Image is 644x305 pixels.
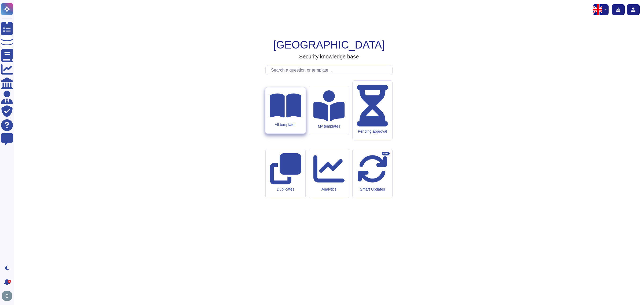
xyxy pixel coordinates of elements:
[1,290,16,302] button: user
[357,187,388,192] div: Smart Updates
[8,280,11,283] div: 9+
[313,187,345,192] div: Analytics
[382,152,390,155] div: BETA
[268,65,392,75] input: Search a question or template...
[270,122,301,127] div: All templates
[313,124,345,129] div: My templates
[273,38,385,51] h1: [GEOGRAPHIC_DATA]
[299,53,359,60] h3: Security knowledge base
[593,4,603,15] img: en
[2,291,12,301] img: user
[270,187,301,192] div: Duplicates
[357,129,388,134] div: Pending approval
